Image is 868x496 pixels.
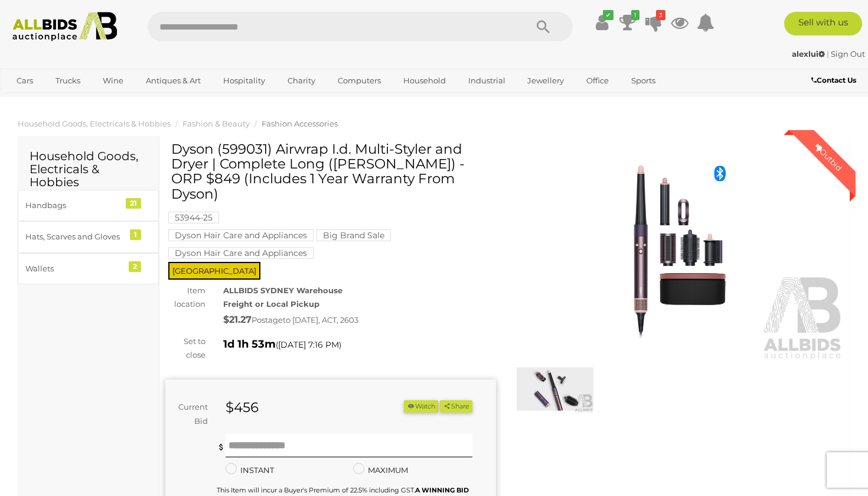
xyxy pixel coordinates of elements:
[801,130,856,184] div: Outbid
[223,286,342,295] strong: ALLBIDS SYDNEY Warehouse
[182,119,250,128] a: Fashion & Beauty
[316,231,391,240] a: Big Brand Sale
[223,299,319,309] strong: Freight or Local Pickup
[156,335,214,362] div: Set to close
[6,12,123,41] img: Allbids.com.au
[396,71,453,90] a: Household
[593,12,611,33] a: ✔
[262,119,338,128] a: Fashion Accessories
[168,229,314,241] mark: Dyson Hair Care and Appliances
[171,142,493,202] h1: Dyson (599031) Airwrap I.d. Multi-Styler and Dryer | Complete Long ([PERSON_NAME]) - ORP $849 (In...
[18,253,159,284] a: Wallets 2
[168,248,314,258] a: Dyson Hair Care and Appliances
[645,12,663,33] a: 3
[827,49,829,59] span: |
[404,400,438,413] button: Watch
[126,198,141,209] div: 21
[461,71,513,90] a: Industrial
[792,49,827,59] a: alexlui
[624,71,663,90] a: Sports
[831,49,865,59] a: Sign Out
[156,284,214,312] div: Item location
[283,315,358,325] span: to [DATE], ACT, 2603
[168,231,314,240] a: Dyson Hair Care and Appliances
[603,10,614,20] i: ✔
[280,71,323,90] a: Charity
[404,400,438,413] li: Watch this item
[514,12,573,41] button: Search
[517,364,593,414] img: Dyson (599031) Airwrap I.d. Multi-Styler and Dryer | Complete Long (Jasper Plum) - ORP $849 (Incl...
[25,199,123,212] div: Handbags
[316,229,391,241] mark: Big Brand Sale
[656,10,665,20] i: 3
[30,150,147,189] h2: Household Goods, Electricals & Hobbies
[25,230,123,244] div: Hats, Scarves and Gloves
[9,90,108,110] a: [GEOGRAPHIC_DATA]
[25,262,123,275] div: Wallets
[226,463,274,477] label: INSTANT
[330,71,389,90] a: Computers
[353,463,408,477] label: MAXIMUM
[514,148,844,361] img: Dyson (599031) Airwrap I.d. Multi-Styler and Dryer | Complete Long (Jasper Plum) - ORP $849 (Incl...
[440,400,472,413] button: Share
[168,212,219,223] mark: 53944-25
[18,190,159,221] a: Handbags 21
[168,262,260,280] span: [GEOGRAPHIC_DATA]
[520,71,572,90] a: Jewellery
[579,71,616,90] a: Office
[226,399,259,416] strong: $456
[811,76,856,85] b: Contact Us
[18,221,159,252] a: Hats, Scarves and Gloves 1
[278,339,339,350] span: [DATE] 7:16 PM
[276,340,341,349] span: ( )
[168,213,219,222] a: 53944-25
[223,314,252,325] strong: $21.27
[18,119,171,128] a: Household Goods, Electricals & Hobbies
[619,12,637,33] a: 1
[48,71,88,90] a: Trucks
[165,400,217,428] div: Current Bid
[811,74,859,87] a: Contact Us
[792,49,825,59] strong: alexlui
[631,10,639,20] i: 1
[223,338,276,351] strong: 1d 1h 53m
[223,312,496,329] div: Postage
[216,71,273,90] a: Hospitality
[168,247,314,259] mark: Dyson Hair Care and Appliances
[138,71,208,90] a: Antiques & Art
[130,229,141,240] div: 1
[9,71,41,90] a: Cars
[95,71,131,90] a: Wine
[784,12,862,35] a: Sell with us
[129,261,141,272] div: 2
